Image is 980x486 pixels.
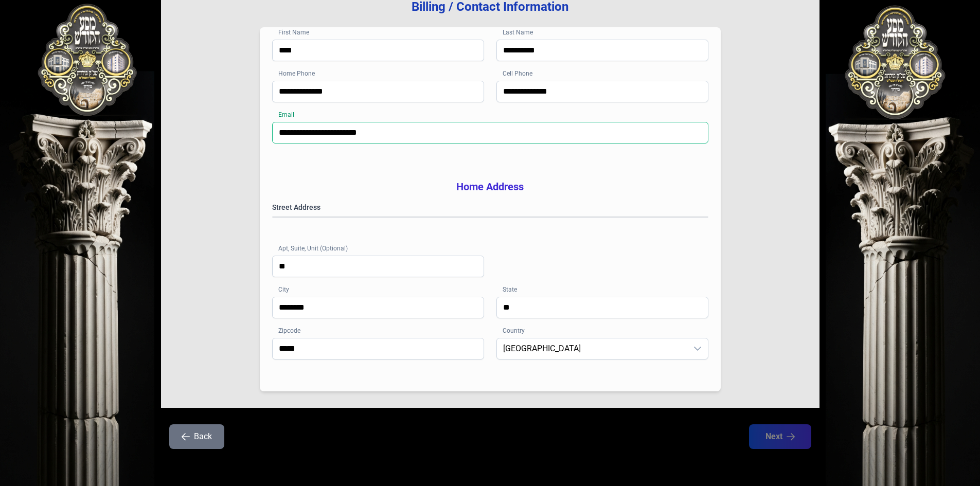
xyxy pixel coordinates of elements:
[272,179,708,194] h3: Home Address
[749,424,811,449] button: Next
[272,202,708,212] label: Street Address
[687,338,708,359] div: dropdown trigger
[169,424,224,449] button: Back
[497,338,687,359] span: United States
